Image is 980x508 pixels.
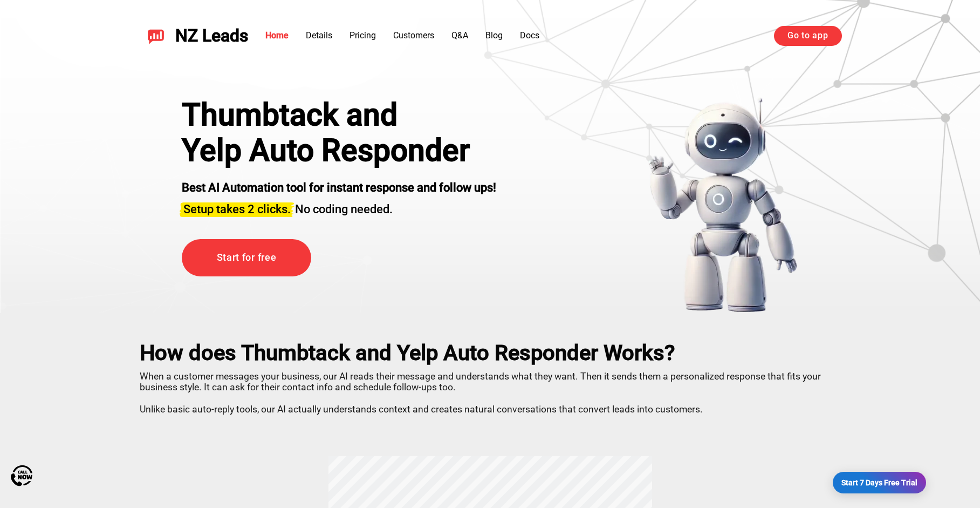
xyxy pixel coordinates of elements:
h3: No coding needed. [182,196,496,218]
a: Start for free [182,239,311,276]
a: Customers [393,30,434,40]
a: Q&A [451,30,468,40]
span: Setup takes 2 clicks. [183,202,291,216]
img: NZ Leads logo [147,27,165,44]
a: Pricing [349,30,376,40]
h1: Yelp Auto Responder [182,133,496,168]
img: Call Now [11,465,32,486]
a: Docs [520,30,539,40]
a: Go to app [774,26,841,45]
a: Blog [485,30,503,40]
div: Thumbtack and [182,97,496,133]
img: yelp bot [648,97,798,313]
h2: How does Thumbtack and Yelp Auto Responder Works? [140,341,841,365]
a: Start 7 Days Free Trial [833,472,926,493]
a: Details [306,30,332,40]
p: When a customer messages your business, our AI reads their message and understands what they want... [140,367,841,415]
span: NZ Leads [175,26,248,46]
a: Home [265,30,289,40]
strong: Best AI Automation tool for instant response and follow ups! [182,181,496,194]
